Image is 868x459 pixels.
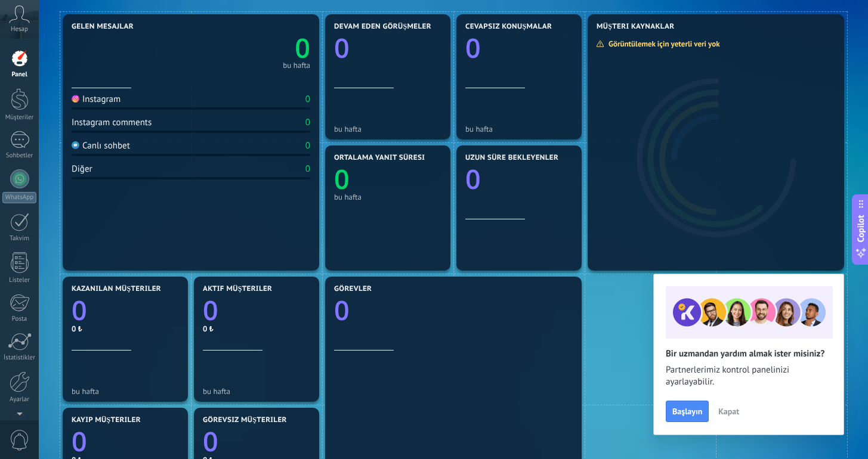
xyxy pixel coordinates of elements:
text: 0 [295,30,310,66]
div: Panel [2,71,37,79]
span: görevsiz Müşteriler [203,416,287,424]
span: Görevler [334,285,372,293]
div: bu hafta [203,387,310,396]
div: Sohbetler [2,152,37,160]
h2: Bir uzmandan yardım almak ister misiniz? [666,348,832,359]
text: 0 [334,292,350,328]
span: Kapat [718,407,739,415]
span: Copilot [855,215,867,243]
div: bu hafta [72,387,179,396]
div: Diğer [72,163,92,175]
span: Kayıp müşteriler [72,416,141,424]
a: 0 [72,292,179,328]
div: Takvim [2,235,37,243]
div: 0 [305,163,310,175]
div: Canlı sohbet [72,140,130,151]
div: Instagram comments [72,117,152,128]
div: 0 ₺ [203,324,310,334]
span: Kazanılan müşteriler [72,285,161,293]
div: Görüntülemek için yeterli veri yok [596,39,728,49]
span: Devam eden görüşmeler [334,23,431,31]
div: Posta [2,315,37,323]
span: Cevapsız konuşmalar [465,23,552,31]
text: 0 [465,161,481,197]
div: bu hafta [283,63,310,69]
button: Başlayın [666,401,709,422]
text: 0 [334,161,350,197]
div: Listeler [2,277,37,284]
text: 0 [72,292,87,328]
span: Ortalama yanıt süresi [334,154,425,162]
div: bu hafta [334,193,441,201]
span: Başlayın [672,407,702,415]
img: Canlı sohbet [72,141,79,149]
div: Instagram [72,94,121,105]
img: Instagram [72,95,79,103]
text: 0 [465,30,481,66]
div: 0 [305,140,310,151]
div: Ayarlar [2,396,37,404]
div: WhatsApp [2,192,36,203]
div: bu hafta [334,125,441,134]
span: Partnerlerimiz kontrol panelinizi ayarlayabilir. [666,364,832,388]
span: Gelen mesajlar [72,23,134,31]
text: 0 [203,292,218,328]
a: 0 [334,292,573,328]
div: 0 [305,94,310,105]
div: bu hafta [465,125,573,134]
span: Müşteri Kaynaklar [597,23,675,31]
a: 0 [203,292,310,328]
span: Aktif müşteriler [203,285,272,293]
div: 0 [305,117,310,128]
button: Kapat [713,402,745,420]
a: 0 [191,30,310,66]
span: Hesap [11,26,28,33]
div: İstatistikler [2,354,37,362]
div: Müşteriler [2,114,37,122]
span: Uzun süre bekleyenler [465,154,558,162]
text: 0 [334,30,350,66]
div: 0 ₺ [72,324,179,334]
